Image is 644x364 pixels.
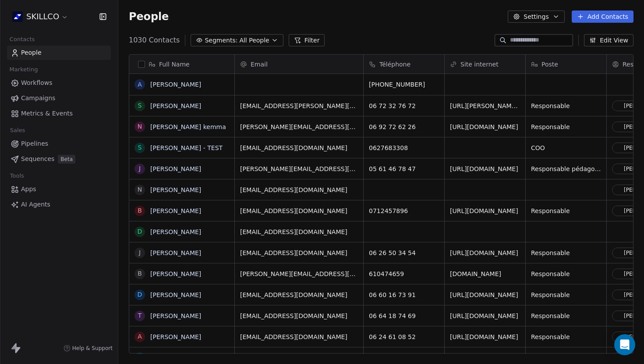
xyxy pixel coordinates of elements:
div: J [139,353,141,362]
div: Email [235,55,363,73]
span: [PERSON_NAME][EMAIL_ADDRESS][DOMAIN_NAME] [240,269,358,278]
div: S [138,101,142,110]
div: B [138,269,142,278]
a: Workflows [7,76,111,90]
span: Contacts [6,33,39,46]
span: All People [239,36,269,45]
span: 1030 Contacts [129,35,180,45]
a: [URL][DOMAIN_NAME] [450,291,518,298]
span: [PHONE_NUMBER] [369,80,439,89]
img: Skillco%20logo%20icon%20(2).png [12,11,23,22]
span: People [129,10,169,23]
div: D [138,227,142,236]
span: AI Agents [21,200,50,209]
span: Beta [58,155,75,164]
a: [PERSON_NAME] [150,291,201,298]
button: SKILLCO [11,9,70,24]
span: Responsable [531,332,601,341]
a: [PERSON_NAME] [150,102,201,109]
a: [URL][DOMAIN_NAME] [450,207,518,214]
a: Pipelines [7,136,111,151]
div: T [138,311,142,320]
span: Responsable [531,206,601,215]
span: 06 24 61 08 52 [369,332,439,341]
span: 610474659 [369,269,439,278]
a: [PERSON_NAME] [150,165,201,172]
span: Full Name [159,60,190,69]
span: 06 64 18 74 69 [369,311,439,320]
span: Marketing [6,63,42,76]
span: 06 60 16 73 91 [369,290,439,299]
div: S [138,143,142,152]
span: Apps [21,185,36,194]
span: [PERSON_NAME][EMAIL_ADDRESS][DOMAIN_NAME] [240,122,358,131]
span: 0712457896 [369,206,439,215]
div: grid [129,74,235,354]
div: D [138,290,142,299]
span: [EMAIL_ADDRESS][DOMAIN_NAME] [240,248,358,257]
span: Responsable [531,248,601,257]
span: 33 19 81 91 90 [369,353,439,362]
a: Help & Support [64,345,113,352]
a: [PERSON_NAME] [150,81,201,88]
div: N [138,185,142,194]
span: [EMAIL_ADDRESS][DOMAIN_NAME] [240,311,358,320]
span: [EMAIL_ADDRESS][DOMAIN_NAME] [240,353,358,362]
span: Email [251,60,268,69]
span: Help & Support [72,345,113,352]
div: Open Intercom Messenger [614,334,635,355]
a: [DOMAIN_NAME] [450,270,501,277]
div: Site internet [445,55,525,73]
a: [PERSON_NAME] [150,312,201,319]
div: Poste [526,55,606,73]
span: Responsable [531,290,601,299]
a: [PERSON_NAME] [150,228,201,235]
span: Site internet [460,60,499,69]
div: N [138,122,142,131]
a: [URL][DOMAIN_NAME] [450,333,518,340]
span: 06 26 50 34 54 [369,248,439,257]
span: Pipelines [21,139,48,148]
a: [PERSON_NAME] [150,249,201,256]
div: A [138,332,142,341]
div: J [139,164,141,173]
span: Téléphone [379,60,410,69]
span: Responsable [531,311,601,320]
span: [EMAIL_ADDRESS][DOMAIN_NAME] [240,332,358,341]
a: [URL][PERSON_NAME][DOMAIN_NAME] [450,102,569,109]
button: Settings [508,10,564,23]
button: Filter [289,34,325,46]
a: [PERSON_NAME] [150,186,201,193]
a: [URL][DOMAIN_NAME] [450,165,518,172]
span: 05 61 46 78 47 [369,164,439,173]
div: J [139,248,141,257]
span: Tools [6,169,28,182]
span: Segments: [205,36,237,45]
span: [PERSON_NAME][EMAIL_ADDRESS][DOMAIN_NAME] [240,164,358,173]
a: [URL][DOMAIN_NAME] [450,249,518,256]
span: [EMAIL_ADDRESS][DOMAIN_NAME] [240,290,358,299]
span: [EMAIL_ADDRESS][PERSON_NAME][DOMAIN_NAME] [240,101,358,110]
span: Responsable [531,122,601,131]
a: SequencesBeta [7,152,111,166]
span: COO [531,143,601,152]
span: Sales [6,124,29,137]
a: AI Agents [7,197,111,212]
span: [EMAIL_ADDRESS][DOMAIN_NAME] [240,206,358,215]
span: SKILLCO [26,11,59,22]
a: Apps [7,182,111,196]
span: 0627683308 [369,143,439,152]
a: Campaigns [7,91,111,105]
a: [PERSON_NAME] - TEST [150,144,223,151]
span: Responsable [531,269,601,278]
span: Responsable pédagogique [531,164,601,173]
div: B [138,206,142,215]
div: Full Name [129,55,234,73]
span: 06 92 72 62 26 [369,122,439,131]
span: Responsable [531,101,601,110]
span: Campaigns [21,94,55,103]
a: [PERSON_NAME] [150,207,201,214]
span: Workflows [21,78,53,87]
div: A [138,80,142,89]
span: [EMAIL_ADDRESS][DOMAIN_NAME] [240,185,358,194]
